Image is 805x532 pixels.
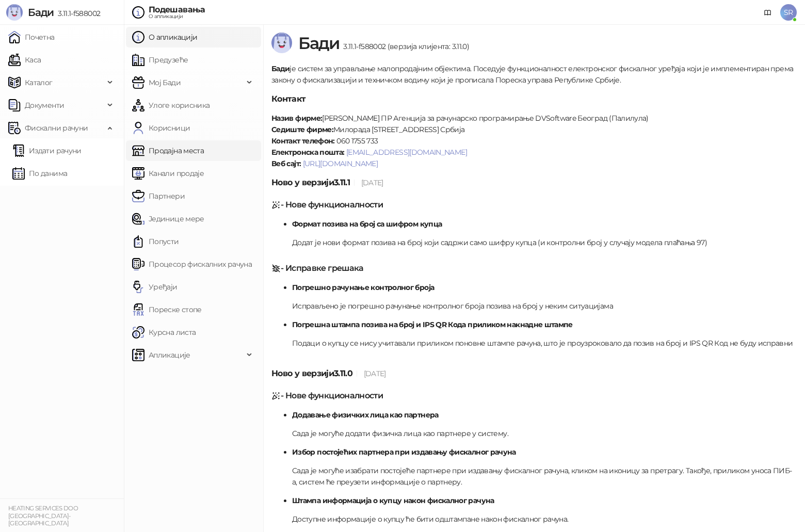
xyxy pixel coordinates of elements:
span: [DATE] [364,369,386,378]
strong: Погрешна штампа позива на број и IPS QR Кода приликом накнадне штампе [292,320,573,329]
strong: Штампа информација о купцу након фискалног рачуна [292,496,494,505]
a: Документација [760,4,776,21]
a: Предузеће [132,50,188,70]
a: [EMAIL_ADDRESS][DOMAIN_NAME] [346,148,467,157]
a: Уређаји [132,277,178,297]
span: [DATE] [361,178,383,187]
a: Партнери [132,186,185,206]
span: Каталог [25,72,53,93]
p: Исправљено је погрешно рачунање контролног броја позива на број у неким ситуацијама [292,300,797,312]
span: Апликације [149,345,190,365]
a: Издати рачуни [12,140,82,161]
a: Улоге корисника [132,95,210,116]
a: Корисници [132,118,190,138]
a: Курсна листа [132,322,196,343]
div: О апликацији [149,14,205,19]
h5: - Нове функционалности [271,199,797,211]
div: Подешавања [149,6,205,14]
h5: Ново у верзији 3.11.1 [271,176,797,189]
img: Logo [6,4,23,21]
a: По данима [12,163,67,184]
img: Logo [271,33,292,53]
a: Јединице мере [132,208,204,229]
p: је систем за управљање малопродајним објектима. Поседује функционалност електронског фискалног ур... [271,63,797,86]
h5: - Нове функционалности [271,390,797,402]
strong: Формат позива на број са шифром купца [292,219,442,229]
strong: Додавање физичких лица као партнера [292,410,439,420]
a: Канали продаје [132,163,204,184]
strong: Контакт телефон: [271,136,335,146]
p: [PERSON_NAME] ПР Агенција за рачунарско програмирање DVSoftware Београд (Палилула) Милорада [STRE... [271,112,797,169]
p: Подаци о купцу се нису учитавали приликом поновне штампе рачуна, што је проузроковало да позив на... [292,337,797,349]
p: Доступне информације о купцу ће бити одштампане након фискалног рачуна. [292,513,797,525]
p: Сада је могуће додати физичка лица као партнере у систему. [292,428,797,439]
strong: Електронска пошта: [271,148,344,157]
strong: Назив фирме: [271,114,322,123]
strong: Бади [271,64,289,73]
h5: - Исправке грешака [271,262,797,275]
span: Мој Бади [149,72,181,93]
span: Бади [298,33,339,53]
a: Попусти [132,231,179,252]
a: Пореске стопе [132,299,202,320]
span: 3.11.1-f588002 [54,9,100,18]
strong: Избор постојећих партнера при издавању фискалног рачуна [292,447,516,457]
p: Додат је нови формат позива на број који садржи само шифру купца (и контролни број у случају моде... [292,237,797,248]
span: 3.11.1-f588002 (верзија клијента: 3.11.0) [339,42,469,51]
a: Процесор фискалних рачуна [132,254,252,275]
span: Документи [25,95,64,116]
span: Бади [28,6,54,19]
h5: Ново у верзији 3.11.0 [271,367,797,380]
a: Почетна [8,27,55,47]
strong: Седиште фирме: [271,125,333,134]
a: Каса [8,50,41,70]
h5: Контакт [271,93,797,105]
small: HEATING SERVICES DOO [GEOGRAPHIC_DATA]-[GEOGRAPHIC_DATA] [8,505,78,527]
p: Сада је могуће изабрати постојеће партнере при издавању фискалног рачуна, кликом на иконицу за пр... [292,465,797,488]
a: О апликацији [132,27,197,47]
span: SR [780,4,797,21]
strong: Погрешно рачунање контролног броја [292,283,434,292]
a: [URL][DOMAIN_NAME] [303,159,378,168]
span: Фискални рачуни [25,118,88,138]
strong: Веб сајт: [271,159,301,168]
a: Продајна места [132,140,204,161]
